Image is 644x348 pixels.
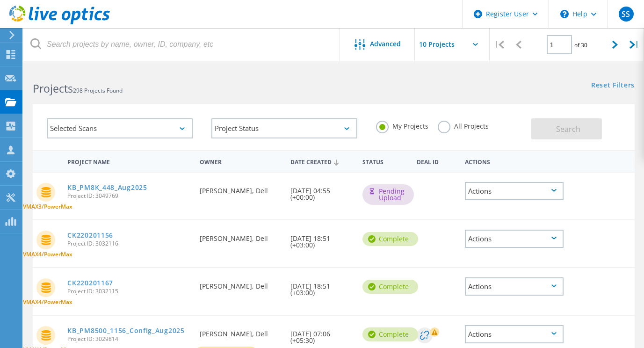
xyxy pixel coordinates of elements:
[362,232,418,246] div: Complete
[195,268,285,299] div: [PERSON_NAME], Dell
[560,10,569,18] svg: \n
[370,41,401,47] span: Advanced
[625,28,644,61] div: |
[376,121,428,130] label: My Projects
[574,41,587,49] span: of 30
[195,316,285,347] div: [PERSON_NAME], Dell
[465,182,564,200] div: Actions
[23,299,72,305] span: VMAX4/PowerMax
[73,87,123,94] span: 298 Projects Found
[195,220,285,251] div: [PERSON_NAME], Dell
[33,81,73,96] b: Projects
[286,220,358,258] div: [DATE] 18:51 (+03:00)
[465,230,564,248] div: Actions
[9,20,110,26] a: Live Optics Dashboard
[67,280,113,286] a: CK220201167
[622,10,630,18] span: SS
[362,184,414,205] div: Pending Upload
[67,241,190,246] span: Project ID: 3032116
[67,184,147,191] a: KB_PM8K_448_Aug2025
[67,193,190,199] span: Project ID: 3049769
[211,118,357,138] div: Project Status
[460,152,569,170] div: Actions
[490,28,509,61] div: |
[63,152,195,170] div: Project Name
[362,327,418,341] div: Complete
[362,280,418,294] div: Complete
[286,173,358,210] div: [DATE] 04:55 (+00:00)
[67,232,113,239] a: CK220201156
[465,277,564,296] div: Actions
[195,152,285,170] div: Owner
[438,121,489,130] label: All Projects
[23,252,72,257] span: VMAX4/PowerMax
[195,173,285,203] div: [PERSON_NAME], Dell
[358,152,412,170] div: Status
[67,336,190,342] span: Project ID: 3029814
[465,325,564,343] div: Actions
[23,204,72,210] span: VMAX3/PowerMax
[23,28,340,61] input: Search projects by name, owner, ID, company, etc
[286,268,358,305] div: [DATE] 18:51 (+03:00)
[412,152,460,170] div: Deal Id
[556,124,580,134] span: Search
[531,118,602,139] button: Search
[286,152,358,170] div: Date Created
[67,289,190,294] span: Project ID: 3032115
[591,82,635,90] a: Reset Filters
[67,327,184,334] a: KB_PM8500_1156_Config_Aug2025
[47,118,193,138] div: Selected Scans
